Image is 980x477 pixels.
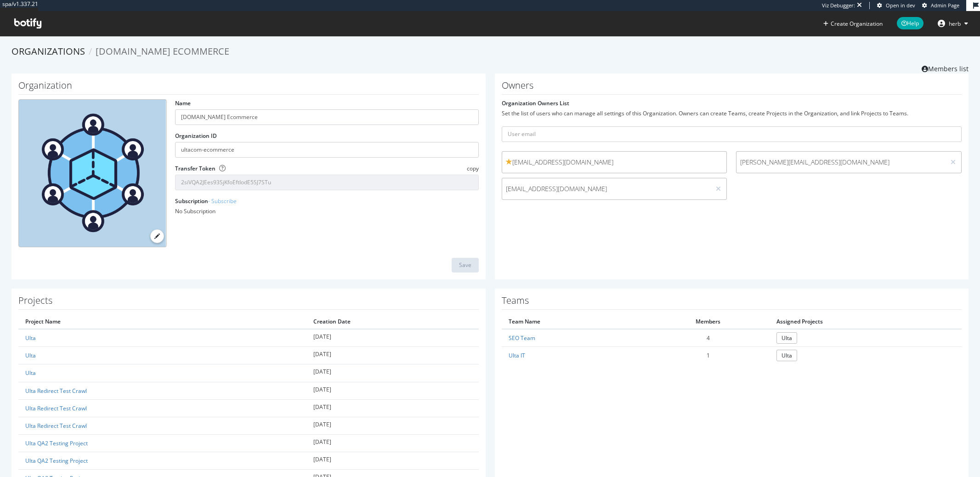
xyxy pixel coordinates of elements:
[306,382,478,399] td: [DATE]
[509,352,525,359] a: Ulta IT
[506,184,707,193] span: [EMAIL_ADDRESS][DOMAIN_NAME]
[18,314,306,329] th: Project Name
[467,165,479,172] span: copy
[646,314,770,329] th: Members
[306,399,478,417] td: [DATE]
[25,352,36,359] a: Ulta
[25,334,36,342] a: Ulta
[502,126,962,142] input: User email
[646,347,770,364] td: 1
[18,80,479,95] h1: Organization
[306,435,478,452] td: [DATE]
[306,329,478,347] td: [DATE]
[175,109,479,125] input: name
[208,197,237,205] a: - Subscribe
[502,295,962,310] h1: Teams
[877,2,915,9] a: Open in dev
[886,2,915,9] span: Open in dev
[306,364,478,382] td: [DATE]
[823,19,883,28] button: Create Organization
[502,99,569,107] label: Organization Owners List
[25,457,88,465] a: Ulta QA2 Testing Project
[11,45,85,57] a: Organizations
[175,197,237,205] label: Subscription
[509,334,535,342] a: SEO Team
[306,347,478,364] td: [DATE]
[175,207,479,215] div: No Subscription
[506,158,723,167] span: [EMAIL_ADDRESS][DOMAIN_NAME]
[25,439,88,447] a: Ulta QA2 Testing Project
[502,80,962,95] h1: Owners
[949,20,961,28] span: herb
[776,350,797,361] a: Ulta
[25,369,36,377] a: Ulta
[502,109,962,117] div: Set the list of users who can manage all settings of this Organization. Owners can create Teams, ...
[306,417,478,434] td: [DATE]
[175,99,191,107] label: Name
[459,261,471,269] div: Save
[25,404,87,412] a: Ulta Redirect Test Crawl
[502,314,647,329] th: Team Name
[18,295,479,310] h1: Projects
[175,142,479,158] input: Organization ID
[770,314,962,329] th: Assigned Projects
[452,258,479,273] button: Save
[822,2,855,9] div: Viz Debugger:
[96,45,229,57] span: [DOMAIN_NAME] Ecommerce
[646,329,770,347] td: 4
[175,165,215,172] label: Transfer Token
[11,45,969,58] ol: breadcrumbs
[922,62,969,74] a: Members list
[897,17,923,29] span: Help
[175,132,217,140] label: Organization ID
[306,452,478,470] td: [DATE]
[740,158,941,167] span: [PERSON_NAME][EMAIL_ADDRESS][DOMAIN_NAME]
[306,314,478,329] th: Creation Date
[25,387,87,395] a: Ulta Redirect Test Crawl
[922,2,959,9] a: Admin Page
[930,16,975,31] button: herb
[25,422,87,430] a: Ulta Redirect Test Crawl
[776,332,797,344] a: Ulta
[931,2,959,9] span: Admin Page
